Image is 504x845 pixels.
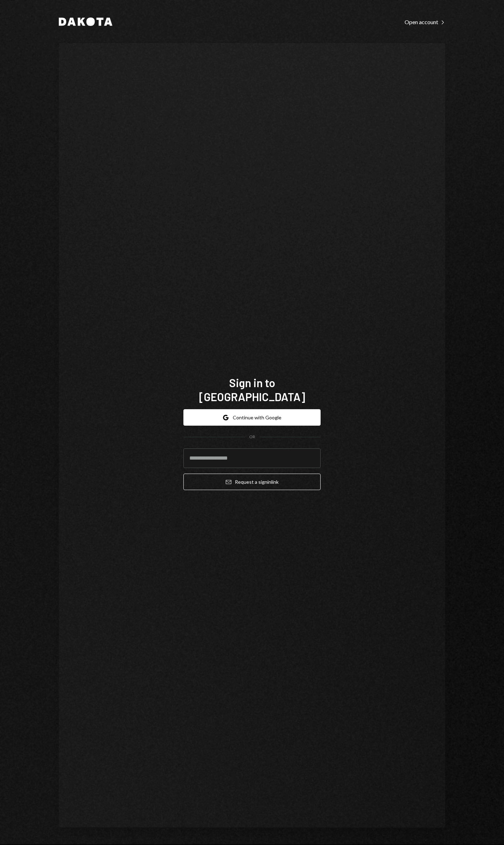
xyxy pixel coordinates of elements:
[183,409,321,426] button: Continue with Google
[183,376,321,404] h1: Sign in to [GEOGRAPHIC_DATA]
[249,434,255,440] div: OR
[183,474,321,490] button: Request a signinlink
[405,18,445,26] a: Open account
[405,19,445,26] div: Open account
